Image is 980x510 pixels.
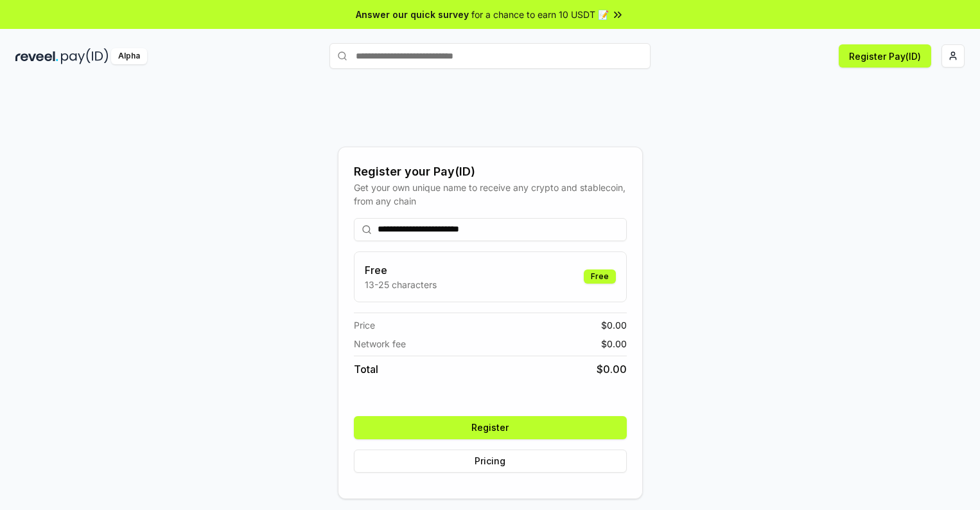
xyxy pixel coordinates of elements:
[601,318,627,332] span: $ 0.00
[365,278,437,291] p: 13-25 characters
[354,416,627,439] button: Register
[356,8,469,21] span: Answer our quick survey
[354,450,627,473] button: Pricing
[15,48,58,64] img: reveel_dark
[354,337,406,351] span: Network fee
[354,181,627,208] div: Get your own unique name to receive any crypto and stablecoin, from any chain
[839,44,931,68] button: Register Pay(ID)
[111,48,147,64] div: Alpha
[471,8,609,21] span: for a chance to earn 10 USDT 📝
[597,361,627,377] span: $ 0.00
[584,269,616,284] div: Free
[354,163,627,181] div: Register your Pay(ID)
[354,361,378,377] span: Total
[365,262,437,278] h3: Free
[601,337,627,351] span: $ 0.00
[61,48,109,64] img: pay_id
[354,318,375,332] span: Price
